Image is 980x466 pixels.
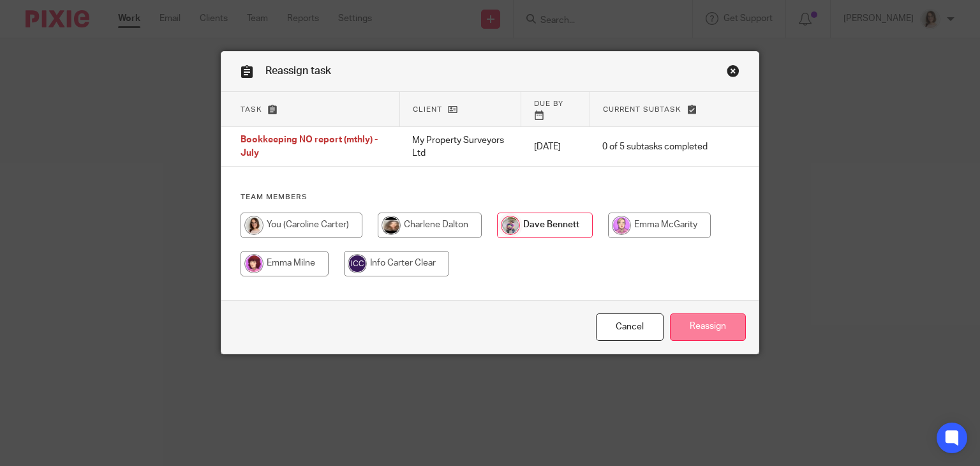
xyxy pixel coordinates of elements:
[534,140,577,153] p: [DATE]
[670,313,746,341] input: Reassign
[241,106,262,113] span: Task
[590,127,720,167] td: 0 of 5 subtasks completed
[596,313,664,341] a: Close this dialog window
[412,134,508,160] p: My Property Surveyors Ltd
[727,64,739,82] a: Close this dialog window
[241,136,378,158] span: Bookkeeping NO report (mthly) - July
[413,106,442,113] span: Client
[603,106,681,113] span: Current subtask
[534,100,563,107] span: Due by
[265,66,331,76] span: Reassign task
[241,192,740,202] h4: Team members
